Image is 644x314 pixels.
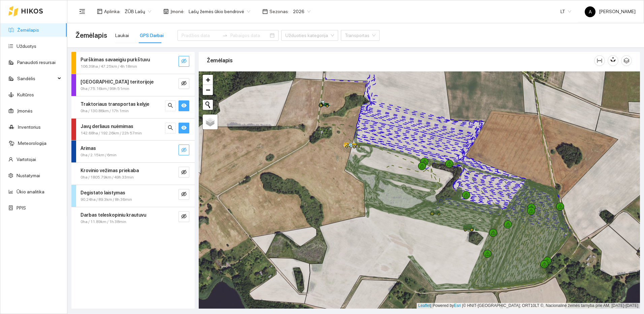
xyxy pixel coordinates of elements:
a: Įmonės [17,108,33,114]
span: Sezonas : [269,8,289,15]
span: 106.39ha / 47.25km / 4h 18min [80,63,137,70]
span: Sandėlis [17,72,56,85]
button: eye-invisible [179,189,189,200]
a: Esri [454,303,461,308]
div: Traktoriaus transportas kelyje0ha / 130.86km / 17h 1minsearcheye [71,96,195,118]
span: 0ha / 130.86km / 17h 1min [80,108,129,114]
button: column-width [594,55,605,66]
button: menu-fold [75,5,89,18]
span: eye [181,103,187,109]
strong: Purškimas savaeigiu purkštuvu [80,57,150,62]
a: Inventorius [18,124,41,130]
button: eye-invisible [179,211,189,222]
a: Vartotojai [17,157,36,162]
span: 0ha / 1805.79km / 49h 33min [80,174,134,181]
span: ŽŪB Lašų [125,6,151,17]
div: Krovinio vežimas priekaba0ha / 1805.79km / 49h 33mineye-invisible [71,163,195,185]
span: 90.24ha / 89.3km / 8h 36min [80,196,132,203]
button: search [165,100,176,111]
div: Degistato laistymas90.24ha / 89.3km / 8h 36mineye-invisible [71,185,195,207]
button: Initiate a new search [203,100,213,110]
a: Nustatymai [17,173,40,178]
a: Zoom in [203,75,213,85]
span: shop [163,9,169,14]
div: Javų derliaus nuėmimas142.68ha / 192.26km / 22h 57minsearcheye [71,119,195,140]
span: eye-invisible [181,191,187,198]
div: | Powered by © HNIT-[GEOGRAPHIC_DATA]; ORT10LT ©, Nacionalinė žemės tarnyba prie AM, [DATE]-[DATE] [417,303,640,309]
a: Meteorologija [18,140,46,146]
span: layout [97,9,102,14]
div: Darbas teleskopiniu krautuvu0ha / 11.89km / 1h 38mineye-invisible [71,207,195,229]
a: Zoom out [203,85,213,95]
span: swap-right [222,33,228,38]
a: Leaflet [418,303,430,308]
span: calendar [262,9,268,14]
div: Arimas0ha / 2.15km / 6mineye-invisible [71,140,195,162]
a: PPIS [17,205,26,211]
a: Užduotys [17,43,36,49]
strong: Krovinio vežimas priekaba [80,168,139,173]
span: to [222,33,228,38]
strong: [GEOGRAPHIC_DATA] teritorijoje [80,79,154,85]
button: eye-invisible [179,56,189,67]
span: 0ha / 2.15km / 6min [80,152,117,158]
span: − [206,86,210,94]
button: eye [179,100,189,111]
input: Pradžios data [182,32,220,39]
span: column-width [594,58,605,63]
span: + [206,75,210,84]
strong: Darbas teleskopiniu krautuvu [80,212,146,218]
button: eye [179,123,189,133]
div: Žemėlapis [207,51,594,70]
div: Purškimas savaeigiu purkštuvu106.39ha / 47.25km / 4h 18mineye-invisible [71,52,195,74]
button: eye-invisible [179,78,189,89]
strong: Traktoriaus transportas kelyje [80,101,149,107]
span: search [168,103,173,109]
div: GPS Darbai [140,32,164,39]
span: Aplinka : [104,8,121,15]
span: Žemėlapis [75,30,107,41]
span: eye-invisible [181,169,187,176]
button: search [165,123,176,133]
span: search [168,125,173,131]
span: eye-invisible [181,81,187,87]
span: Įmonė : [170,8,185,15]
span: eye-invisible [181,214,187,220]
strong: Degistato laistymas [80,190,125,195]
span: eye-invisible [181,58,187,65]
span: Lašų žemės ūkio bendrovė [189,6,250,17]
a: Panaudoti resursai [17,60,56,65]
span: 0ha / 75.16km / 99h 51min [80,86,129,92]
span: 2026 [293,6,311,17]
a: Kultūros [17,92,34,97]
a: Žemėlapis [17,27,39,33]
span: | [462,303,463,308]
a: Layers [203,115,218,129]
span: menu-fold [79,8,85,14]
div: Laukai [115,32,129,39]
span: 142.68ha / 192.26km / 22h 57min [80,130,142,136]
div: [GEOGRAPHIC_DATA] teritorijoje0ha / 75.16km / 99h 51mineye-invisible [71,74,195,96]
span: eye [181,125,187,131]
strong: Arimas [80,146,96,151]
button: eye-invisible [179,167,189,178]
strong: Javų derliaus nuėmimas [80,124,133,129]
span: LT [560,6,571,17]
span: 0ha / 11.89km / 1h 38min [80,219,126,225]
input: Pabaigos data [230,32,268,39]
button: eye-invisible [179,145,189,155]
span: eye-invisible [181,147,187,154]
span: A [589,6,592,17]
span: [PERSON_NAME] [585,9,636,14]
a: Ūkio analitika [17,189,44,194]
